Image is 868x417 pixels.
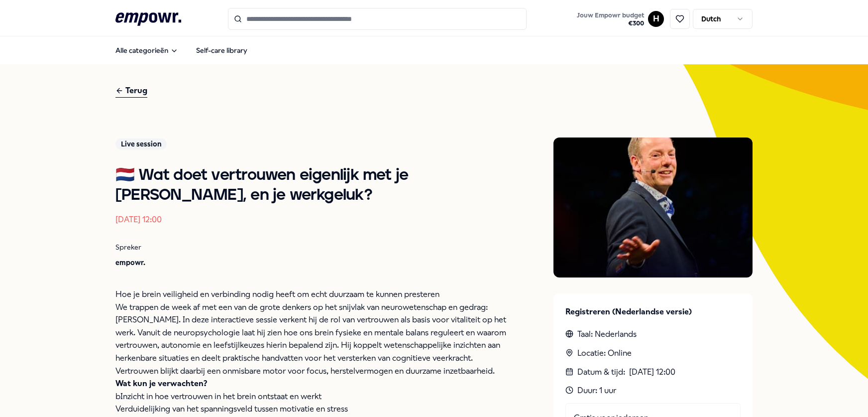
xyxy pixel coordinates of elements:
div: Duur: 1 uur [565,384,741,397]
p: empowr. [115,257,514,268]
div: Taal: Nederlands [565,328,741,341]
span: Jouw Empowr budget [577,11,644,19]
p: Hoe je brein veiligheid en verbinding nodig heeft om echt duurzaam te kunnen presteren [115,288,514,301]
p: Spreker [115,242,514,253]
div: Terug [115,84,147,98]
a: Jouw Empowr budget€300 [573,8,648,29]
p: bInzicht in hoe vertrouwen in het brein ontstaat en werkt [115,390,514,403]
div: Live session [115,139,167,149]
p: Verduidelijking van het spanningsveld tussen motivatie en stress [115,403,514,416]
strong: Wat kun je verwachten? [115,379,207,388]
h1: 🇳🇱 Wat doet vertrouwen eigenlijk met je [PERSON_NAME], en je werkgeluk? [115,165,514,205]
img: Presenter image [553,138,753,278]
div: Locatie: Online [565,347,741,360]
button: H [648,11,664,27]
time: [DATE] 12:00 [115,215,162,224]
input: Search for products, categories or subcategories [228,8,527,30]
time: [DATE] 12:00 [629,366,675,379]
button: Alle categorieën [108,40,186,60]
div: Datum & tijd : [565,366,741,379]
p: We trappen de week af met een van de grote denkers op het snijvlak van neurowetenschap en gedrag:... [115,301,514,378]
p: Registreren (Nederlandse versie) [565,305,741,318]
a: Self-care library [188,40,255,60]
span: € 300 [577,19,644,27]
nav: Main [108,40,255,60]
button: Jouw Empowr budget€300 [575,9,646,29]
